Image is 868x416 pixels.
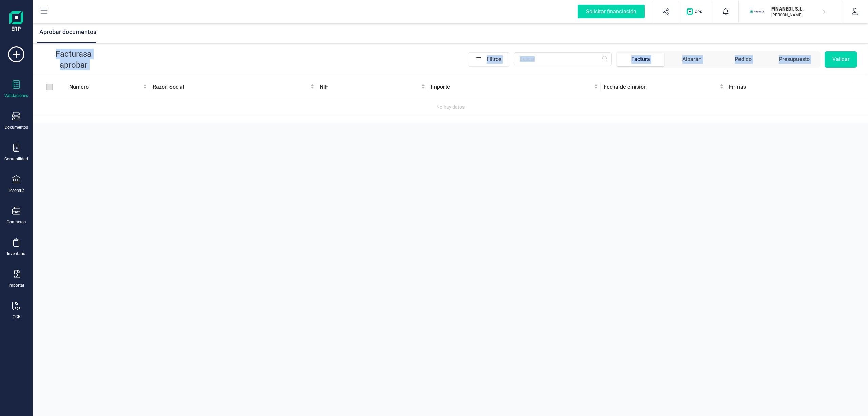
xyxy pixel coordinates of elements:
span: Importe [431,83,593,91]
span: Razón Social [153,83,309,91]
div: Inventario [7,251,25,256]
button: Logo de OPS [683,1,709,22]
p: [PERSON_NAME] [771,12,826,18]
div: Contactos [7,219,26,225]
span: Fecha de emisión [604,83,718,91]
button: Filtros [468,52,510,67]
img: Logo de OPS [687,8,705,15]
img: FI [750,4,765,19]
button: Solicitar financiación [570,1,653,22]
th: Firmas [726,75,854,99]
div: No hay datos [35,103,865,111]
div: Presupuesto [779,55,810,64]
div: Documentos [5,125,28,130]
span: NIF [320,83,420,91]
div: Pedido [735,55,752,64]
div: Tesorería [8,188,25,193]
div: Factura [631,55,650,64]
span: Filtros [487,53,510,66]
input: Buscar [514,52,612,66]
p: Facturas a aprobar [43,49,104,70]
p: FINANEDI, S.L. [771,5,826,12]
div: Albarán [682,55,702,64]
div: Validaciones [4,93,28,98]
button: FIFINANEDI, S.L.[PERSON_NAME] [747,1,834,22]
div: Contabilidad [4,156,28,162]
img: Logo Finanedi [9,11,23,33]
div: OCR [13,314,20,320]
button: Validar [825,51,857,68]
div: Importar [8,283,24,288]
span: Aprobar documentos [39,28,96,35]
div: Solicitar financiación [578,5,645,18]
span: Número [69,83,142,91]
